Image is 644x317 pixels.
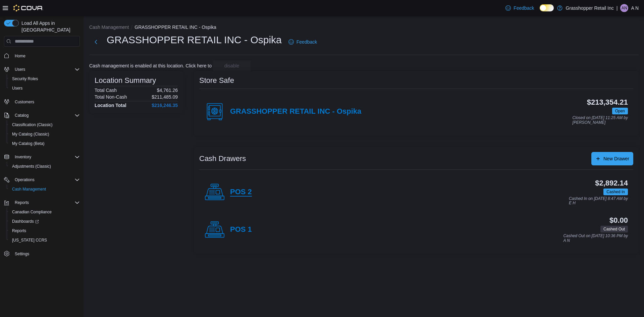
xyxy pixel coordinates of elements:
[600,226,628,232] span: Cashed Out
[12,176,80,184] span: Operations
[7,207,83,217] button: Canadian Compliance
[9,227,29,235] a: Reports
[9,140,80,148] span: My Catalog (Beta)
[7,162,83,171] button: Adjustments (Classic)
[7,235,83,245] button: [US_STATE] CCRS
[1,198,83,207] button: Reports
[15,200,29,205] span: Reports
[95,94,127,100] h6: Total Non-Cash
[587,98,628,106] h3: $213,354.21
[9,121,55,129] a: Classification (Classic)
[616,4,618,12] p: |
[15,113,29,118] span: Catalog
[157,88,178,93] p: $4,761.26
[12,111,80,119] span: Catalog
[12,51,80,60] span: Home
[1,175,83,184] button: Operations
[9,140,47,148] a: My Catalog (Beta)
[12,153,34,161] button: Inventory
[12,164,51,169] span: Adjustments (Classic)
[107,33,282,47] h1: GRASSHOPPER RETAIL INC - Ospika
[9,236,80,244] span: Washington CCRS
[12,65,80,73] span: Users
[9,75,41,83] a: Security Roles
[603,189,628,195] span: Cashed In
[12,209,52,215] span: Canadian Compliance
[12,52,28,60] a: Home
[12,98,37,106] a: Customers
[9,130,80,138] span: My Catalog (Classic)
[12,176,37,184] button: Operations
[13,5,43,11] img: Cova
[9,208,80,216] span: Canadian Compliance
[615,108,625,114] span: Open
[1,249,83,259] button: Settings
[297,39,317,45] span: Feedback
[606,189,625,195] span: Cashed In
[7,120,83,129] button: Classification (Classic)
[620,4,628,12] div: A N
[1,51,83,60] button: Home
[95,76,156,85] h3: Location Summary
[9,162,80,170] span: Adjustments (Classic)
[609,216,628,224] h3: $0.00
[573,116,628,125] p: Closed on [DATE] 11:25 AM by [PERSON_NAME]
[7,84,83,93] button: Users
[15,154,31,160] span: Inventory
[603,226,625,232] span: Cashed Out
[569,197,628,206] p: Cashed In on [DATE] 8:47 AM by E H
[9,84,80,92] span: Users
[12,250,80,258] span: Settings
[9,130,52,138] a: My Catalog (Classic)
[89,24,639,32] nav: An example of EuiBreadcrumbs
[622,4,627,12] span: AN
[230,107,361,116] h4: GRASSHOPPER RETAIL INC - Ospika
[9,185,80,193] span: Cash Management
[152,103,178,108] h4: $216,246.35
[230,225,252,234] h4: POS 1
[7,226,83,235] button: Reports
[595,179,628,187] h3: $2,892.14
[12,111,31,119] button: Catalog
[12,98,80,106] span: Customers
[15,251,29,257] span: Settings
[12,250,32,258] a: Settings
[15,53,25,59] span: Home
[540,11,540,12] span: Dark Mode
[12,228,26,233] span: Reports
[1,111,83,120] button: Catalog
[9,185,49,193] a: Cash Management
[12,141,45,146] span: My Catalog (Beta)
[9,227,80,235] span: Reports
[9,217,80,225] span: Dashboards
[612,108,628,114] span: Open
[15,99,34,105] span: Customers
[631,4,639,12] p: A N
[7,217,83,226] a: Dashboards
[95,88,117,93] h6: Total Cash
[12,65,28,73] button: Users
[12,122,53,127] span: Classification (Classic)
[7,139,83,148] button: My Catalog (Beta)
[19,20,80,33] span: Load All Apps in [GEOGRAPHIC_DATA]
[7,184,83,194] button: Cash Management
[603,155,629,162] span: New Drawer
[12,199,80,207] span: Reports
[9,217,42,225] a: Dashboards
[503,1,537,15] a: Feedback
[95,103,126,108] h4: Location Total
[199,155,246,163] h3: Cash Drawers
[12,219,39,224] span: Dashboards
[199,76,234,85] h3: Store Safe
[89,35,103,49] button: Next
[135,24,216,30] button: GRASSHOPPER RETAIL INC - Ospika
[1,152,83,162] button: Inventory
[15,177,35,182] span: Operations
[9,208,54,216] a: Canadian Compliance
[12,153,80,161] span: Inventory
[89,24,129,30] button: Cash Management
[152,94,178,100] p: $211,485.09
[540,4,554,11] input: Dark Mode
[563,234,628,243] p: Cashed Out on [DATE] 10:36 PM by A N
[566,4,614,12] p: Grasshopper Retail Inc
